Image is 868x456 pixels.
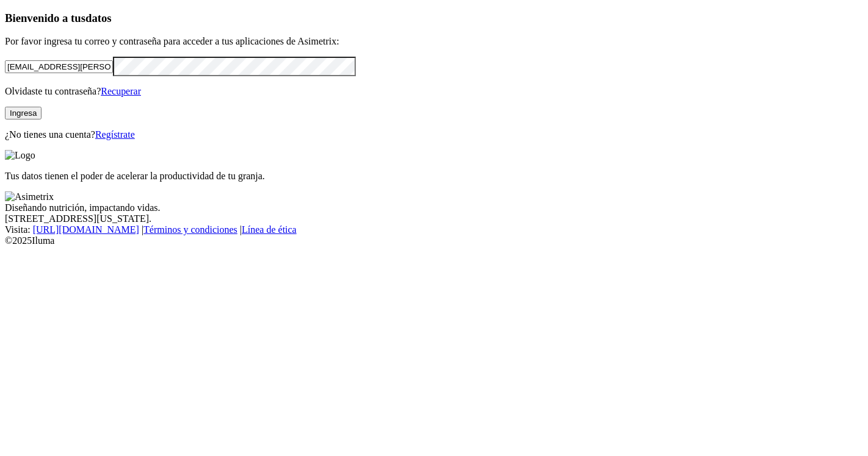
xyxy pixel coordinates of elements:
[242,224,297,235] a: Línea de ética
[5,129,863,140] p: ¿No tienes una cuenta?
[5,86,863,97] p: Olvidaste tu contraseña?
[33,224,139,235] a: [URL][DOMAIN_NAME]
[5,191,54,202] img: Asimetrix
[5,224,863,235] div: Visita : | |
[5,213,863,224] div: [STREET_ADDRESS][US_STATE].
[101,86,141,96] a: Recuperar
[85,12,112,24] span: datos
[143,224,237,235] a: Términos y condiciones
[5,36,863,47] p: Por favor ingresa tu correo y contraseña para acceder a tus aplicaciones de Asimetrix:
[95,129,135,140] a: Regístrate
[5,171,863,182] p: Tus datos tienen el poder de acelerar la productividad de tu granja.
[5,12,863,25] h3: Bienvenido a tus
[5,150,35,161] img: Logo
[5,107,42,119] button: Ingresa
[5,202,863,213] div: Diseñando nutrición, impactando vidas.
[5,60,113,73] input: Tu correo
[5,235,863,246] div: © 2025 Iluma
